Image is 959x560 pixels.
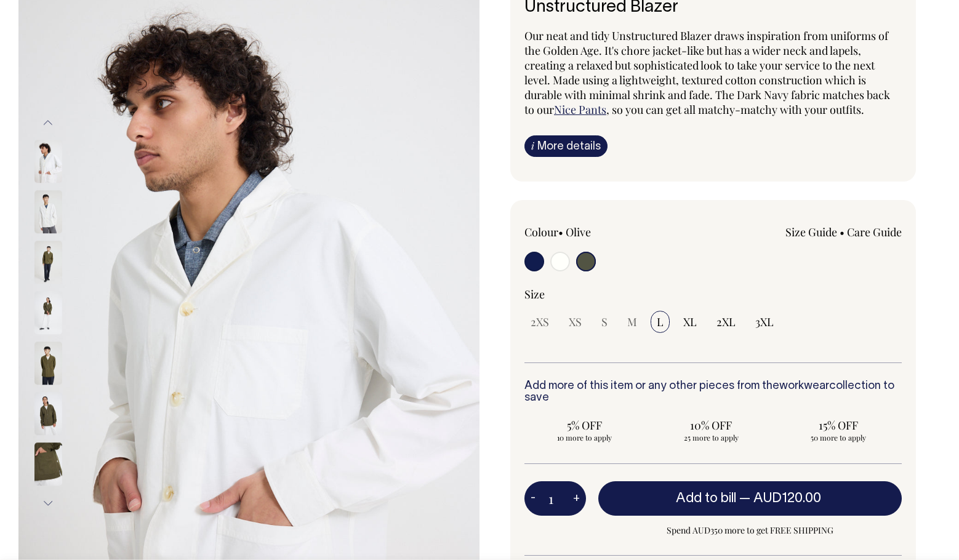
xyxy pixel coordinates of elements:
a: workwear [779,381,829,391]
button: Add to bill —AUD120.00 [598,481,902,516]
img: olive [34,292,62,335]
span: 15% OFF [785,418,892,433]
input: XL [677,311,703,333]
span: 2XS [531,314,549,329]
img: off-white [34,140,62,183]
span: S [601,314,608,329]
input: M [621,311,643,333]
button: - [524,486,542,511]
a: Care Guide [847,225,902,239]
span: 10% OFF [657,418,764,433]
img: olive [34,443,62,486]
img: olive [34,241,62,284]
span: XS [569,314,582,329]
span: L [657,314,664,329]
span: 2XL [716,314,736,329]
h6: Add more of this item or any other pieces from the collection to save [524,380,902,405]
span: • [558,225,563,239]
button: Next [39,490,57,518]
input: 10% OFF 25 more to apply [651,414,771,446]
span: M [627,314,637,329]
span: 10 more to apply [531,433,638,442]
img: olive [34,393,62,436]
input: 5% OFF 10 more to apply [524,414,644,446]
span: , so you can get all matchy-matchy with your outfits. [606,102,864,117]
a: Nice Pants [554,102,606,117]
button: Previous [39,109,57,137]
span: AUD120.00 [753,492,821,505]
div: Colour [524,225,675,239]
input: 2XL [710,311,742,333]
span: Our neat and tidy Unstructured Blazer draws inspiration from uniforms of the Golden Age. It's cho... [524,28,890,117]
input: L [651,311,670,333]
div: Size [524,287,902,302]
span: XL [683,314,697,329]
span: Spend AUD350 more to get FREE SHIPPING [598,523,902,538]
img: olive [34,342,62,385]
label: Olive [566,225,591,239]
span: Add to bill [676,492,736,505]
span: 5% OFF [531,418,638,433]
a: Size Guide [785,225,837,239]
input: 3XL [749,311,780,333]
span: • [840,225,845,239]
input: 2XS [524,311,555,333]
img: off-white [34,191,62,234]
input: S [595,311,614,333]
span: 25 more to apply [657,433,764,442]
span: 50 more to apply [785,433,892,442]
input: XS [563,311,588,333]
a: iMore details [524,135,608,157]
button: + [567,486,586,511]
span: 3XL [755,314,774,329]
input: 15% OFF 50 more to apply [779,414,898,446]
span: i [531,139,534,152]
span: — [739,492,824,505]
